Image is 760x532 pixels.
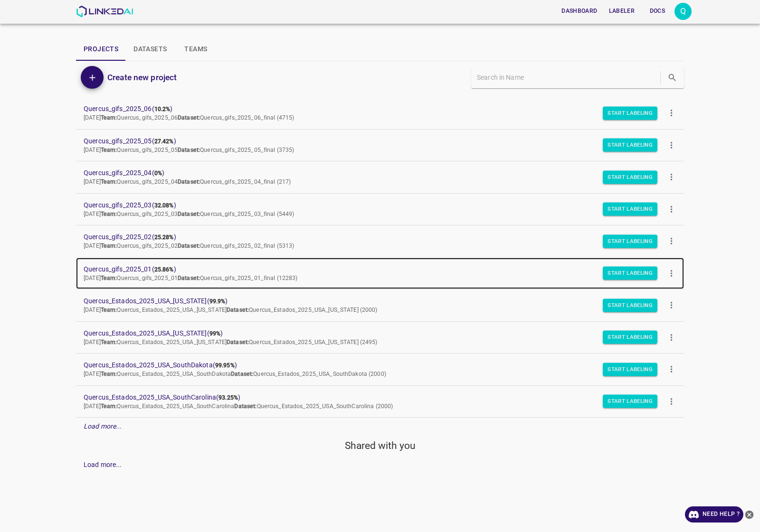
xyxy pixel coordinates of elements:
b: 32.08% [154,202,174,209]
b: Dataset: [178,114,200,121]
span: [DATE] Quercus_gifs_2025_05 Quercus_gifs_2025_05_final (3735) [84,147,294,153]
span: Quercus_Estados_2025_USA_SouthCarolina ( ) [84,392,661,402]
span: [DATE] Quercus_Estados_2025_USA_SouthCarolina Quercus_Estados_2025_USA_SouthCarolina (2000) [84,403,393,410]
a: Quercus_gifs_2025_02(25.28%)[DATE]Team:Quercus_gifs_2025_02Dataset:Quercus_gifs_2025_02_final (5313) [76,225,684,257]
b: Team: [101,211,117,217]
span: Quercus_gifs_2025_06 ( ) [84,104,661,114]
b: Dataset: [178,243,200,249]
b: Dataset: [178,275,200,281]
b: Team: [101,339,117,345]
input: Search in Name [477,71,658,84]
b: 27.42% [154,138,174,145]
button: more [661,262,682,284]
button: Teams [174,38,217,61]
b: 99.95% [215,362,235,369]
button: close-help [743,506,755,523]
span: Quercus_gifs_2025_03 ( ) [84,200,661,210]
button: Start Labeling [603,203,657,216]
span: [DATE] Quercus_gifs_2025_01 Quercus_gifs_2025_01_final (12283) [84,275,298,281]
b: Dataset: [234,403,256,410]
span: Quercus_Estados_2025_USA_[US_STATE] ( ) [84,328,661,338]
a: Quercus_Estados_2025_USA_[US_STATE](99%)[DATE]Team:Quercus_Estados_2025_USA_[US_STATE]Dataset:Que... [76,322,684,354]
button: Datasets [126,38,174,61]
a: Quercus_gifs_2025_03(32.08%)[DATE]Team:Quercus_gifs_2025_03Dataset:Quercus_gifs_2025_03_final (5449) [76,194,684,225]
a: Quercus_gifs_2025_04(0%)[DATE]Team:Quercus_gifs_2025_04Dataset:Quercus_gifs_2025_04_final (217) [76,161,684,193]
b: Dataset: [178,211,200,217]
b: 25.28% [154,234,174,241]
b: Team: [101,307,117,313]
b: Dataset: [227,307,249,313]
a: Quercus_gifs_2025_05(27.42%)[DATE]Team:Quercus_gifs_2025_05Dataset:Quercus_gifs_2025_05_final (3735) [76,130,684,161]
span: [DATE] Quercus_gifs_2025_04 Quercus_gifs_2025_04_final (217) [84,178,291,185]
b: Team: [101,371,117,377]
img: LinkedAI [76,6,133,17]
a: Docs [640,1,674,21]
b: 99% [209,330,220,337]
span: [DATE] Quercus_Estados_2025_USA_SouthDakota Quercus_Estados_2025_USA_SouthDakota (2000) [84,371,386,377]
button: more [661,327,682,348]
span: Quercus_Estados_2025_USA_[US_STATE] ( ) [84,296,661,306]
button: Add [81,66,104,89]
b: 10.2% [154,106,171,112]
b: Team: [101,243,117,249]
b: Team: [101,147,117,153]
span: Quercus_Estados_2025_USA_SouthDakota ( ) [84,360,661,370]
b: Dataset: [178,178,200,185]
span: [DATE] Quercus_gifs_2025_03 Quercus_gifs_2025_03_final (5449) [84,211,294,217]
b: 93.25% [218,394,238,401]
span: [DATE] Quercus_Estados_2025_USA_[US_STATE] Quercus_Estados_2025_USA_[US_STATE] (2000) [84,307,378,313]
a: Create new project [104,71,177,84]
button: more [661,103,682,124]
span: [DATE] Quercus_gifs_2025_02 Quercus_gifs_2025_02_final (5313) [84,243,294,249]
b: 99.9% [209,298,226,305]
a: Quercus_gifs_2025_06(10.2%)[DATE]Team:Quercus_gifs_2025_06Dataset:Quercus_gifs_2025_06_final (4715) [76,97,684,129]
span: Quercus_gifs_2025_04 ( ) [84,168,661,178]
button: more [661,134,682,156]
button: Docs [642,3,673,19]
button: Start Labeling [603,331,657,344]
button: more [661,231,682,252]
button: more [661,359,682,380]
div: Load more... [76,456,684,474]
span: [DATE] Quercus_Estados_2025_USA_[US_STATE] Quercus_Estados_2025_USA_[US_STATE] (2495) [84,339,378,345]
b: Dataset: [231,371,253,377]
button: Open settings [674,3,692,20]
a: Dashboard [556,1,603,21]
b: 0% [154,170,162,177]
button: Start Labeling [603,395,657,408]
button: Start Labeling [603,234,657,248]
button: Labeler [605,3,638,19]
button: Start Labeling [603,363,657,376]
a: Need Help ? [685,506,743,523]
button: more [661,167,682,188]
span: [DATE] Quercus_gifs_2025_06 Quercus_gifs_2025_06_final (4715) [84,114,294,121]
b: Dataset: [178,147,200,153]
div: Load more... [76,418,684,435]
button: more [661,198,682,220]
a: Quercus_gifs_2025_01(25.86%)[DATE]Team:Quercus_gifs_2025_01Dataset:Quercus_gifs_2025_01_final (12... [76,258,684,289]
a: Quercus_Estados_2025_USA_[US_STATE](99.9%)[DATE]Team:Quercus_Estados_2025_USA_[US_STATE]Dataset:Q... [76,289,684,321]
button: search [663,68,682,87]
span: Quercus_gifs_2025_02 ( ) [84,232,661,242]
button: Start Labeling [603,139,657,152]
em: Load more... [84,422,122,430]
div: Q [674,3,692,20]
button: more [661,295,682,316]
b: Team: [101,178,117,185]
span: Quercus_gifs_2025_01 ( ) [84,264,661,274]
b: Team: [101,403,117,410]
a: Quercus_Estados_2025_USA_SouthDakota(99.95%)[DATE]Team:Quercus_Estados_2025_USA_SouthDakotaDatase... [76,354,684,385]
b: 25.86% [154,266,174,273]
button: Start Labeling [603,106,657,120]
button: Start Labeling [603,299,657,312]
b: Team: [101,275,117,281]
a: Quercus_Estados_2025_USA_SouthCarolina(93.25%)[DATE]Team:Quercus_Estados_2025_USA_SouthCarolinaDa... [76,386,684,418]
div: Load more... [84,460,122,470]
button: more [661,391,682,412]
h5: Shared with you [76,439,684,452]
h6: Create new project [107,71,177,84]
button: Dashboard [558,3,601,19]
button: Start Labeling [603,267,657,280]
button: Start Labeling [603,170,657,184]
